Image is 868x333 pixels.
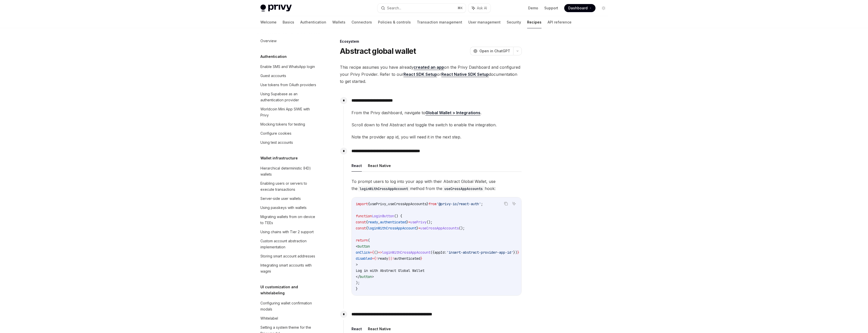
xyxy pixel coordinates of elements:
[430,250,435,255] span: ({
[468,16,501,28] a: User management
[256,299,321,314] a: Configuring wallet confirmation modals
[260,73,286,79] div: Guest accounts
[260,155,298,161] h5: Wallet infrastructure
[366,220,368,224] span: {
[548,16,572,28] a: API reference
[426,202,428,206] span: }
[568,6,588,11] span: Dashboard
[356,268,424,273] span: Log in with Abstract Global Wallet
[378,256,388,261] span: ready
[408,220,410,224] span: =
[374,250,378,255] span: ()
[256,164,321,179] a: Hierarchical deterministic (HD) wallets
[392,256,394,261] span: !
[372,274,374,279] span: >
[368,226,416,230] span: loginWithCrossAppAccount
[260,196,301,202] div: Server-side user wallets
[403,72,437,77] a: React SDK Setup
[416,226,418,230] span: }
[414,65,444,70] a: created an app
[260,139,293,146] div: Using test accounts
[260,130,291,136] div: Configure cookies
[442,186,485,192] code: useCrossAppAccounts
[368,238,370,243] span: (
[513,250,517,255] span: })
[356,274,360,279] span: </
[528,6,538,11] a: Demo
[256,62,321,71] a: Enable SMS and WhatsApp login
[256,203,321,212] a: Using passkeys with wallets
[256,129,321,138] a: Configure cookies
[479,49,510,54] span: Open in ChatGPT
[420,256,422,261] span: }
[260,300,318,312] div: Configuring wallet confirmation modals
[340,39,522,44] div: Ecosystem
[410,220,426,224] span: usePrivy
[260,238,318,250] div: Custom account abstraction implementation
[256,120,321,129] a: Mocking tokens for testing
[260,205,307,211] div: Using passkeys with wallets
[368,160,391,172] button: React Native
[394,214,402,218] span: () {
[477,6,487,11] span: Ask AI
[388,256,392,261] span: ||
[256,71,321,80] a: Guest accounts
[356,226,366,230] span: const
[468,4,491,13] button: Ask AI
[351,109,522,116] span: From the Privy dashboard, navigate to .
[517,250,519,255] span: }
[256,194,321,203] a: Server-side user wallets
[356,220,366,224] span: const
[260,284,321,296] h5: UI customization and whitelabeling
[457,6,463,10] span: ⌘ K
[380,220,406,224] span: authenticated
[260,91,318,103] div: Using Supabase as an authentication provider
[428,202,437,206] span: from
[260,253,315,259] div: Storing smart account addresses
[600,4,608,12] button: Toggle dark mode
[300,16,326,28] a: Authentication
[435,250,447,255] span: appId:
[260,16,277,28] a: Welcome
[511,200,517,207] button: Ask AI
[378,16,411,28] a: Policies & controls
[260,262,318,274] div: Integrating smart accounts with wagmi
[351,133,522,140] span: Note the provider app id, you will need it in the next step.
[360,274,372,279] span: button
[256,179,321,194] a: Enabling users or servers to execute transactions
[356,250,370,255] span: onClick
[358,244,370,249] span: button
[507,16,521,28] a: Security
[564,4,595,12] a: Dashboard
[256,212,321,227] a: Migrating wallets from on-device to TEEs
[417,16,462,28] a: Transaction management
[256,80,321,89] a: Use tokens from OAuth providers
[356,287,358,291] span: }
[356,202,368,206] span: import
[406,220,408,224] span: }
[370,250,372,255] span: =
[340,64,522,85] span: This recipe assumes you have already on the Privy Dashboard and configured your Privy Provider. R...
[459,226,465,230] span: ();
[351,160,362,172] button: React
[256,105,321,120] a: Worldcoin Mini App SIWE with Privy
[260,121,305,127] div: Mocking tokens for testing
[256,89,321,105] a: Using Supabase as an authentication provider
[260,180,318,193] div: Enabling users or servers to execute transactions
[470,47,513,55] button: Open in ChatGPT
[356,214,372,218] span: function
[356,256,372,261] span: disabled
[374,256,376,261] span: {
[283,16,294,28] a: Basics
[256,252,321,261] a: Storing smart account addresses
[256,314,321,323] a: Whitelabel
[420,226,459,230] span: useCrossAppAccounts
[366,226,368,230] span: {
[368,202,370,206] span: {
[260,214,318,226] div: Migrating wallets from on-device to TEEs
[377,4,466,13] button: Search...⌘K
[260,229,314,235] div: Using chains with Tier 2 support
[394,256,420,261] span: authenticated
[372,256,374,261] span: =
[372,250,374,255] span: {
